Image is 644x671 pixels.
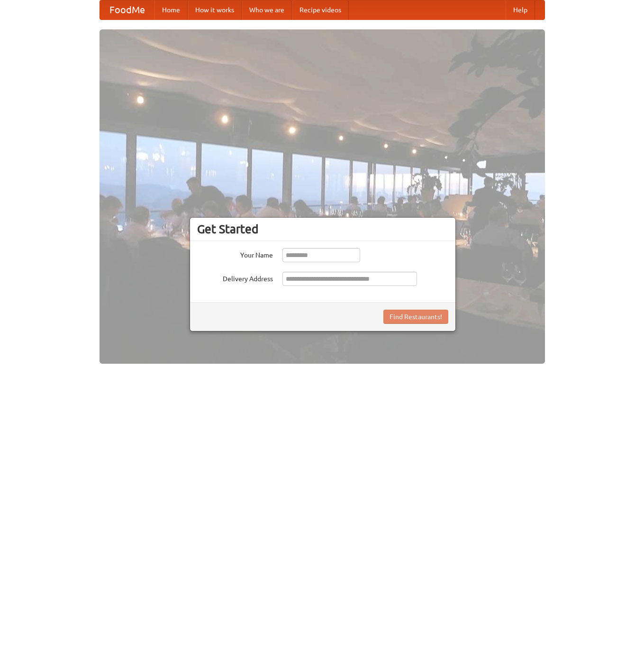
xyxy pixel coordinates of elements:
[100,0,154,19] a: FoodMe
[188,0,242,19] a: How it works
[197,272,273,284] label: Delivery Address
[197,222,448,236] h3: Get Started
[383,310,448,324] button: Find Restaurants!
[154,0,188,19] a: Home
[506,0,535,19] a: Help
[292,0,349,19] a: Recipe videos
[197,248,273,260] label: Your Name
[242,0,292,19] a: Who we are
